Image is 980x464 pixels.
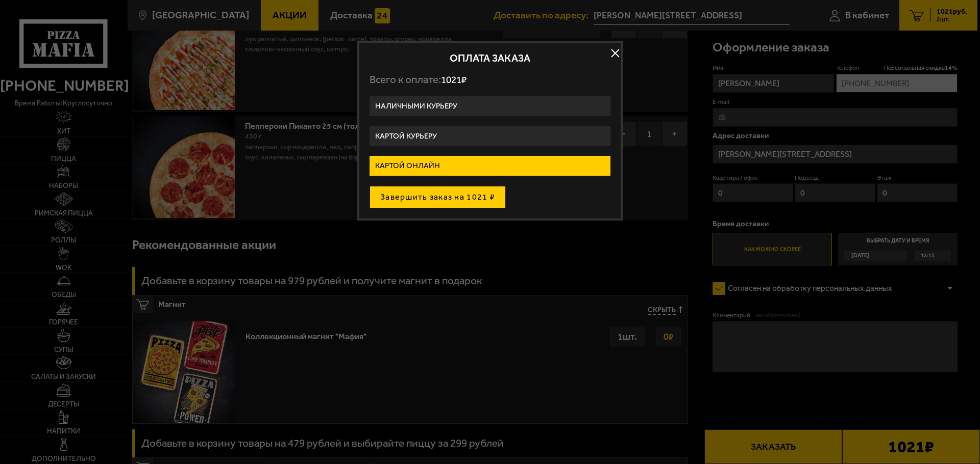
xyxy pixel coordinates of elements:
label: Наличными курьеру [370,96,610,116]
span: 1021 ₽ [441,74,467,86]
label: Картой онлайн [370,156,610,176]
h2: Оплата заказа [370,53,610,63]
button: Завершить заказ на 1021 ₽ [370,186,506,208]
label: Картой курьеру [370,126,610,146]
p: Всего к оплате: [370,73,610,86]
